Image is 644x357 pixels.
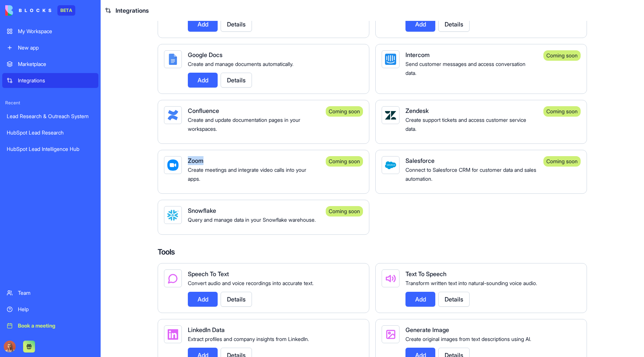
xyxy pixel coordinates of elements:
[405,157,435,164] span: Salesforce
[7,129,94,136] div: HubSpot Lead Research
[18,44,94,51] div: New app
[5,5,51,16] img: logo
[405,280,537,286] span: Transform written text into natural-sounding voice audio.
[405,336,531,342] span: Create original images from text descriptions using AI.
[543,50,581,61] div: Coming soon
[7,145,94,153] div: HubSpot Lead Intelligence Hub
[2,40,98,55] a: New app
[405,270,446,278] span: Text To Speech
[405,167,536,182] span: Connect to Salesforce CRM for customer data and sales automation.
[2,318,98,333] a: Book a meeting
[405,326,449,334] span: Generate Image
[438,292,470,307] button: Details
[188,117,300,132] span: Create and update documentation pages in your workspaces.
[326,106,363,117] div: Coming soon
[438,17,470,32] button: Details
[4,341,16,353] img: Marina_gj5dtt.jpg
[188,280,313,286] span: Convert audio and voice recordings into accurate text.
[2,285,98,300] a: Team
[18,322,94,329] div: Book a meeting
[2,73,98,88] a: Integrations
[405,51,430,59] span: Intercom
[2,24,98,39] a: My Workspace
[188,207,216,214] span: Snowflake
[326,156,363,167] div: Coming soon
[2,142,98,157] a: HubSpot Lead Intelligence Hub
[116,6,149,15] span: Integrations
[2,302,98,317] a: Help
[57,5,75,16] div: BETA
[2,57,98,72] a: Marketplace
[18,28,94,35] div: My Workspace
[543,106,581,117] div: Coming soon
[2,109,98,124] a: Lead Research & Outreach System
[405,107,429,114] span: Zendesk
[326,206,363,217] div: Coming soon
[188,73,218,88] button: Add
[5,5,75,16] a: BETA
[2,125,98,140] a: HubSpot Lead Research
[158,247,587,257] h4: Tools
[188,17,218,32] button: Add
[2,100,98,106] span: Recent
[188,61,293,67] span: Create and manage documents automatically.
[18,60,94,68] div: Marketplace
[188,292,218,307] button: Add
[188,326,225,334] span: LinkedIn Data
[188,51,222,59] span: Google Docs
[221,17,252,32] button: Details
[188,107,219,114] span: Confluence
[188,157,203,164] span: Zoom
[18,306,94,313] div: Help
[543,156,581,167] div: Coming soon
[405,17,435,32] button: Add
[405,117,526,132] span: Create support tickets and access customer service data.
[7,113,94,120] div: Lead Research & Outreach System
[405,292,435,307] button: Add
[221,292,252,307] button: Details
[18,289,94,297] div: Team
[18,77,94,84] div: Integrations
[188,336,309,342] span: Extract profiles and company insights from LinkedIn.
[188,217,316,223] span: Query and manage data in your Snowflake warehouse.
[188,167,306,182] span: Create meetings and integrate video calls into your apps.
[221,73,252,88] button: Details
[405,61,525,76] span: Send customer messages and access conversation data.
[188,270,229,278] span: Speech To Text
